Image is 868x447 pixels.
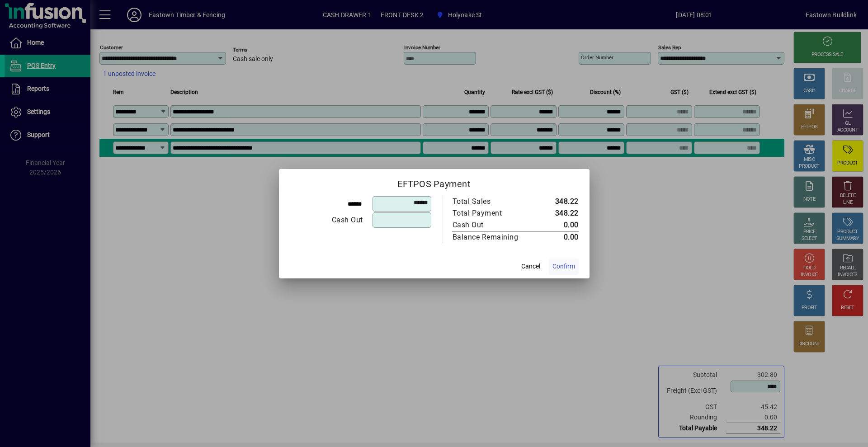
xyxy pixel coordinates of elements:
span: Cancel [521,262,540,271]
td: Total Payment [452,207,538,219]
td: 0.00 [538,231,579,243]
h2: EFTPOS Payment [279,169,590,195]
td: 348.22 [538,207,579,219]
td: 348.22 [538,196,579,207]
button: Confirm [549,259,579,275]
div: Cash Out [453,220,528,231]
div: Cash Out [290,215,363,226]
div: Balance Remaining [453,232,528,243]
span: Confirm [552,262,575,271]
td: Total Sales [452,196,538,207]
button: Cancel [516,259,545,275]
td: 0.00 [538,219,579,231]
